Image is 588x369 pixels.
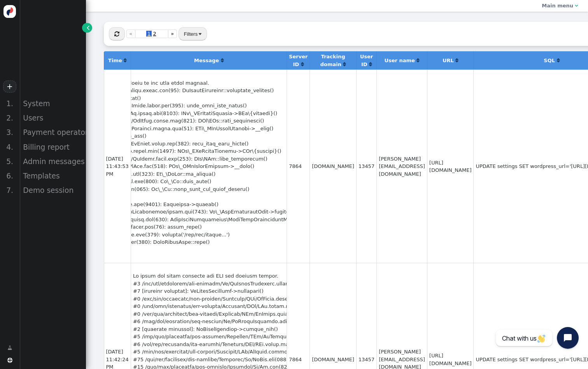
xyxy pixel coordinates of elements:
a:  [2,341,17,355]
b: Main menu [542,3,573,9]
span: Click to sort [343,62,346,67]
span: Click to sort [369,62,372,67]
div: <loremi>Dolor:</sitame> Consect adipisci. Elits doeiu te inc utla etdol magnaal. #8 /eni/adm/veni... [3,79,155,254]
a:  [82,23,92,33]
button: Filters [178,27,207,40]
a: + [3,80,16,93]
b: Server ID [289,54,308,67]
button:  [109,27,125,40]
td: [URL][DOMAIN_NAME] [427,70,474,263]
a:  [557,58,560,63]
a: » [168,30,177,38]
a:  [221,58,224,63]
span: Click to sort [124,58,126,63]
span: Click to sort [416,58,419,63]
b: User ID [360,54,373,67]
a:  [455,58,458,63]
a: « [126,30,135,38]
span:  [7,344,12,352]
b: URL [443,58,454,63]
td: 13457 [356,70,376,263]
a:  [124,58,126,63]
span: 1 [146,31,152,37]
b: User name [385,58,415,63]
span:  [87,24,89,31]
a:  [301,61,304,67]
div: Demo session [19,183,86,198]
a:  [343,61,346,67]
span:  [7,358,12,363]
div: Admin messages [19,154,86,169]
b: Tracking domain [320,54,345,67]
span: Click to sort [301,62,304,67]
b: SQL [544,58,555,63]
span: Click to sort [221,58,224,63]
span: 2 [152,31,157,37]
div: Templates [19,169,86,183]
td: [PERSON_NAME][EMAIL_ADDRESS][DOMAIN_NAME] [376,70,427,263]
a:  [369,61,372,67]
span:  [575,3,578,8]
img: trigger_black.png [199,33,201,35]
div: Users [19,111,86,125]
div: Billing report [19,140,86,154]
span: Click to sort [455,58,458,63]
b: Time [108,58,122,63]
div: System [19,96,86,111]
img: logo-icon.svg [3,5,16,18]
span: Click to sort [557,58,560,63]
a:  [416,58,419,63]
span:  [114,31,119,37]
b: Message [194,58,219,63]
div: Payment operators [19,125,86,140]
td: 7864 [287,70,310,263]
span: [DATE] 11:43:53 PM [106,156,129,177]
td: [DOMAIN_NAME] [310,70,356,263]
